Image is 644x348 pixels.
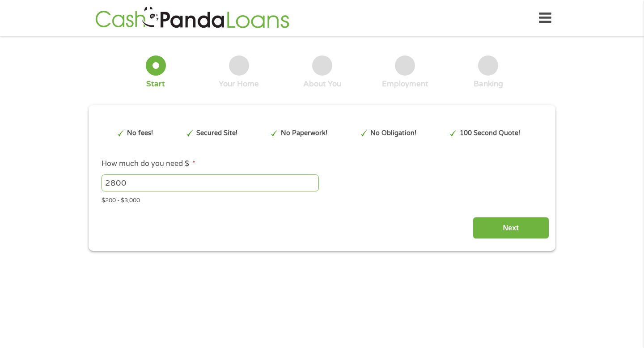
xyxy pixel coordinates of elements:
div: Employment [382,79,428,89]
p: 100 Second Quote! [460,128,520,138]
input: Next [473,217,549,239]
div: $200 - $3,000 [102,193,542,205]
img: GetLoanNow Logo [93,5,292,31]
div: Start [146,79,165,89]
div: Banking [474,79,503,89]
p: Secured Site! [196,128,237,138]
div: About You [303,79,341,89]
div: Your Home [219,79,259,89]
p: No fees! [127,128,153,138]
p: No Paperwork! [281,128,327,138]
p: No Obligation! [370,128,416,138]
label: How much do you need $ [102,159,195,169]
